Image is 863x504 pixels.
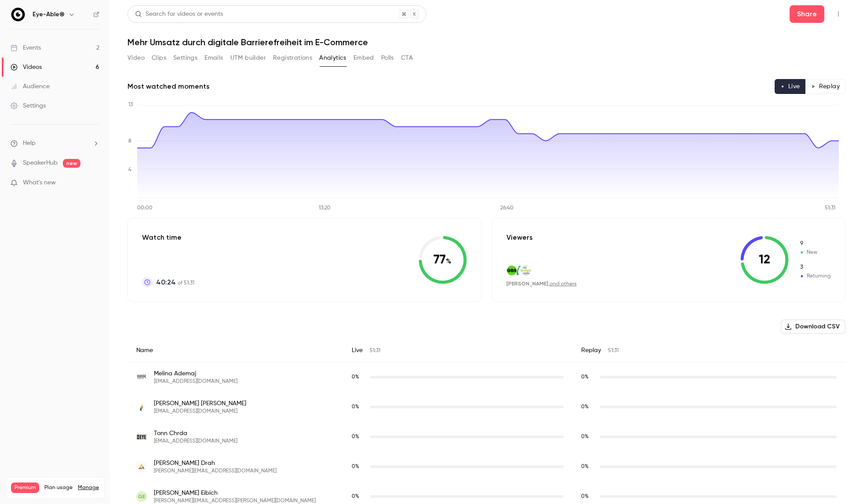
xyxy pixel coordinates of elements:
[127,37,845,47] h1: Mehr Umsatz durch digitale Barrierefreiheit im E-Commerce
[550,281,577,287] a: and others
[581,493,595,500] span: Replay watch time
[775,79,806,94] button: Live
[127,51,145,65] button: Video
[154,429,237,438] span: Tonn Chrda
[353,51,374,65] button: Embed
[128,167,131,173] tspan: 4
[11,482,39,493] span: Premium
[142,232,194,243] p: Watch time
[138,493,145,500] span: GE
[781,320,845,334] button: Download CSV
[352,494,359,499] span: 0 %
[507,266,517,275] img: gbs-ifc.com
[63,159,80,168] span: new
[23,139,36,148] span: Help
[831,7,845,21] button: Top Bar Actions
[154,399,246,408] span: [PERSON_NAME] [PERSON_NAME]
[156,277,194,288] p: of 51:31
[500,205,513,211] tspan: 26:40
[799,272,831,280] span: Returning
[370,348,380,353] span: 51:31
[401,51,413,65] button: CTA
[154,378,237,385] span: [EMAIL_ADDRESS][DOMAIN_NAME]
[127,362,845,392] div: melina.ademaj@buehnen-halle.de
[230,51,266,65] button: UTM builder
[154,468,277,475] span: [PERSON_NAME][EMAIL_ADDRESS][DOMAIN_NAME]
[127,392,845,422] div: andersson@stadtwerke-lehrte.de
[154,369,237,378] span: Melina Ademaj
[128,102,133,108] tspan: 13
[352,403,366,411] span: Live watch time
[137,205,153,211] tspan: 00:00
[352,374,359,380] span: 0 %
[154,489,316,497] span: [PERSON_NAME] Eibich
[805,79,845,94] button: Replay
[33,10,65,19] h6: Eye-Able®
[352,373,366,381] span: Live watch time
[11,43,41,52] div: Events
[506,232,533,243] p: Viewers
[89,179,99,187] iframe: Noticeable Trigger
[23,178,56,187] span: What's new
[799,240,831,248] span: New
[273,51,312,65] button: Registrations
[581,433,595,441] span: Replay watch time
[506,280,577,288] div: ,
[581,494,589,499] span: 0 %
[135,10,223,19] div: Search for videos or events
[799,263,831,271] span: Returning
[11,7,25,22] img: Eye-Able®
[799,248,831,256] span: New
[152,51,166,65] button: Clips
[352,493,366,500] span: Live watch time
[136,372,147,382] img: buehnen-halle.de
[128,139,131,144] tspan: 8
[608,348,619,353] span: 51:31
[173,51,197,65] button: Settings
[352,463,366,471] span: Live watch time
[154,408,246,415] span: [EMAIL_ADDRESS][DOMAIN_NAME]
[352,433,366,441] span: Live watch time
[156,277,176,288] span: 40:24
[581,373,595,381] span: Replay watch time
[581,374,589,380] span: 0 %
[136,402,147,412] img: stadtwerke-lehrte.de
[127,422,845,452] div: covad41042@rograc.com
[11,139,99,148] li: help-dropdown-opener
[521,266,531,275] img: die-heldenhelfer.de
[136,434,147,440] img: rograc.com
[506,281,548,287] span: [PERSON_NAME]
[204,51,223,65] button: Emails
[581,434,589,439] span: 0 %
[825,205,835,211] tspan: 51:31
[381,51,394,65] button: Polls
[23,158,58,168] a: SpeakerHub
[572,339,845,362] div: Replay
[581,404,589,410] span: 0 %
[352,434,359,439] span: 0 %
[581,403,595,411] span: Replay watch time
[581,463,595,471] span: Replay watch time
[319,51,346,65] button: Analytics
[127,339,343,362] div: Name
[11,63,42,72] div: Videos
[581,464,589,469] span: 0 %
[11,101,46,110] div: Settings
[127,81,210,92] h2: Most watched moments
[790,5,824,23] button: Share
[154,459,277,468] span: [PERSON_NAME] Drah
[11,82,50,91] div: Audience
[352,464,359,469] span: 0 %
[514,266,524,275] img: ideendesign.de
[343,339,572,362] div: Live
[44,484,73,491] span: Plan usage
[319,205,331,211] tspan: 13:20
[127,452,845,482] div: stefan.drah@proficio.de
[154,438,237,445] span: [EMAIL_ADDRESS][DOMAIN_NAME]
[78,484,99,491] a: Manage
[352,404,359,410] span: 0 %
[136,461,147,472] img: proficio.de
